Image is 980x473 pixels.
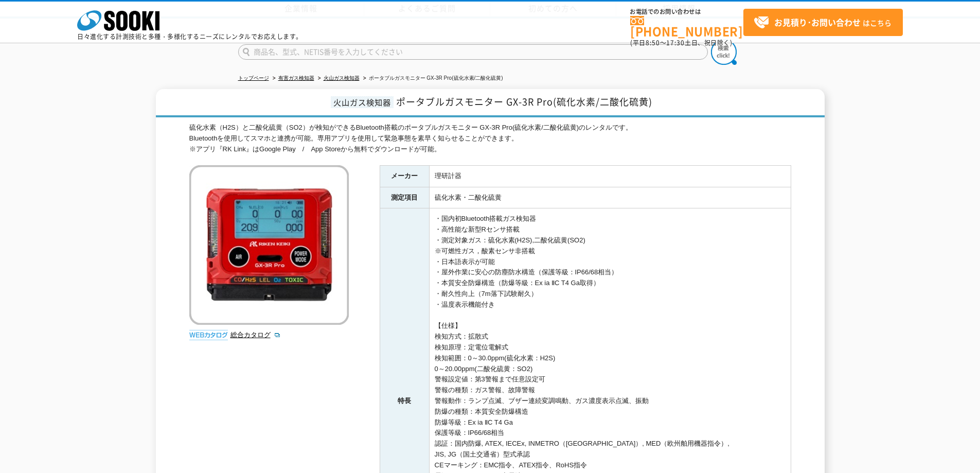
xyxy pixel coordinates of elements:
td: 硫化水素・二酸化硫黄 [429,187,791,208]
strong: お見積り･お問い合わせ [774,16,861,28]
div: 硫化水素（H2S）と二酸化硫黄（SO2）が検知ができるBluetooth搭載のポータブルガスモニター GX-3R Pro(硫化水素/二酸化硫黄)のレンタルです。 Bluetoothを使用してスマ... [189,122,791,154]
span: 8:50 [646,38,660,47]
a: 火山ガス検知器 [324,75,360,81]
input: 商品名、型式、NETIS番号を入力してください [238,44,708,60]
span: 17:30 [666,38,685,47]
p: 日々進化する計測技術と多種・多様化するニーズにレンタルでお応えします。 [77,33,302,40]
span: ポータブルガスモニター GX-3R Pro(硫化水素/二酸化硫黄) [396,95,652,109]
td: 理研計器 [429,165,791,187]
span: お電話でのお問い合わせは [630,9,743,15]
img: ポータブルガスモニター GX-3R Pro(硫化水素/二酸化硫黄) [189,165,349,325]
a: [PHONE_NUMBER] [630,16,743,37]
a: 有害ガス検知器 [278,75,314,81]
th: 測定項目 [380,187,429,208]
th: メーカー [380,165,429,187]
span: (平日 ～ 土日、祝日除く) [630,38,732,47]
span: はこちら [754,15,892,30]
img: webカタログ [189,330,228,340]
a: 総合カタログ [230,331,281,339]
a: お見積り･お問い合わせはこちら [743,9,903,36]
span: 火山ガス検知器 [331,96,394,108]
img: btn_search.png [711,39,737,65]
li: ポータブルガスモニター GX-3R Pro(硫化水素/二酸化硫黄) [361,73,503,84]
a: トップページ [238,75,269,81]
